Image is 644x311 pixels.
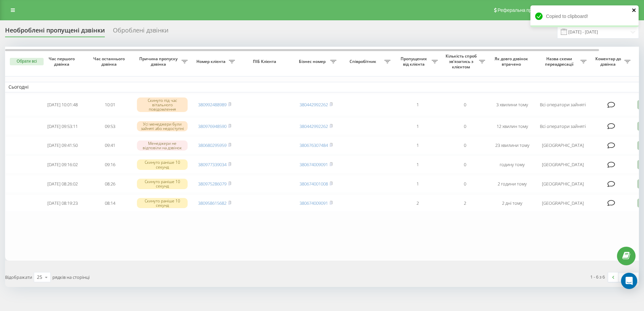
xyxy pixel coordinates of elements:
[632,7,637,14] button: close
[137,159,188,170] div: Скинуто раніше 10 секунд
[394,194,441,212] td: 2
[394,117,441,135] td: 1
[39,194,86,212] td: [DATE] 08:19:23
[39,136,86,154] td: [DATE] 09:41:50
[137,198,188,208] div: Скинуто раніше 10 секунд
[137,56,182,67] span: Причина пропуску дзвінка
[37,274,42,281] div: 25
[86,194,134,212] td: 08:14
[52,274,90,280] span: рядків на сторінці
[198,200,226,206] a: 380958615682
[618,272,628,282] a: 1
[488,175,536,193] td: 2 години тому
[92,56,128,67] span: Час останнього дзвінка
[394,175,441,193] td: 1
[39,175,86,193] td: [DATE] 08:26:02
[394,94,441,116] td: 1
[536,175,590,193] td: [GEOGRAPHIC_DATA]
[441,194,488,212] td: 2
[44,56,81,67] span: Час першого дзвінка
[590,273,605,280] div: 1 - 6 з 6
[441,117,488,135] td: 0
[300,161,328,168] a: 380674009091
[39,156,86,174] td: [DATE] 09:16:02
[441,175,488,193] td: 0
[137,140,188,151] div: Менеджери не відповіли на дзвінок
[300,123,328,129] a: 380442992262
[488,117,536,135] td: 12 хвилин тому
[445,53,479,69] span: Кількість спроб зв'язатись з клієнтом
[5,27,105,37] div: Необроблені пропущені дзвінки
[86,156,134,174] td: 09:16
[488,94,536,116] td: 3 хвилини тому
[536,194,590,212] td: [GEOGRAPHIC_DATA]
[300,102,328,108] a: 380442992262
[244,59,287,64] span: ПІБ Клієнта
[441,94,488,116] td: 0
[536,156,590,174] td: [GEOGRAPHIC_DATA]
[397,56,432,67] span: Пропущених від клієнта
[194,59,229,64] span: Номер клієнта
[488,194,536,212] td: 2 дні тому
[593,56,624,67] span: Коментар до дзвінка
[137,179,188,189] div: Скинуто раніше 10 секунд
[488,136,536,154] td: 23 хвилини тому
[530,5,639,27] div: Copied to clipboard!
[494,56,530,67] span: Як довго дзвінок втрачено
[539,56,580,67] span: Назва схеми переадресації
[39,94,86,116] td: [DATE] 10:01:48
[137,97,188,112] div: Скинуто під час вітального повідомлення
[198,181,226,187] a: 380975286079
[86,175,134,193] td: 08:26
[441,136,488,154] td: 0
[488,156,536,174] td: годину тому
[536,136,590,154] td: [GEOGRAPHIC_DATA]
[621,273,637,289] div: Open Intercom Messenger
[536,117,590,135] td: Всі оператори зайняті
[536,94,590,116] td: Всі оператори зайняті
[394,136,441,154] td: 1
[343,59,384,64] span: Співробітник
[10,58,44,65] button: Обрати всі
[198,142,226,148] a: 380680295959
[198,161,226,168] a: 380977339034
[198,123,226,129] a: 380976948590
[296,59,330,64] span: Бізнес номер
[86,136,134,154] td: 09:41
[39,117,86,135] td: [DATE] 09:53:11
[300,142,328,148] a: 380676307484
[113,27,168,37] div: Оброблені дзвінки
[498,7,547,13] span: Реферальна програма
[86,117,134,135] td: 09:53
[198,102,226,108] a: 380992488989
[86,94,134,116] td: 10:01
[300,181,328,187] a: 380674001008
[137,121,188,131] div: Усі менеджери були зайняті або недоступні
[441,156,488,174] td: 0
[5,274,32,280] span: Відображати
[394,156,441,174] td: 1
[300,200,328,206] a: 380674009091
